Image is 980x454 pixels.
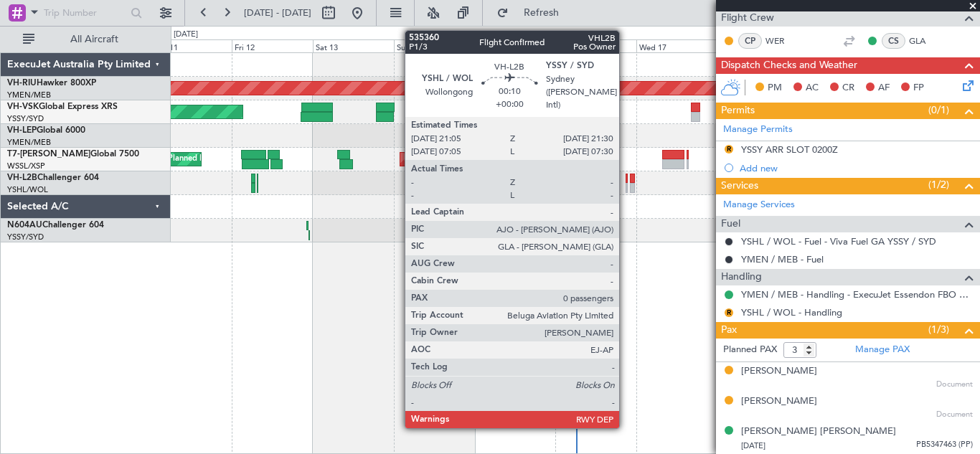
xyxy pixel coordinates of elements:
[741,394,817,409] div: [PERSON_NAME]
[725,308,733,317] button: R
[490,1,576,24] button: Refresh
[7,90,51,100] a: YMEN/MEB
[909,34,941,47] a: GLA
[741,235,936,247] a: YSHL / WOL - Fuel - Viva Fuel GA YSSY / SYD
[725,145,733,153] button: R
[636,39,717,52] div: Wed 17
[7,174,99,182] a: VH-L2BChallenger 604
[768,81,782,95] span: PM
[7,79,37,88] span: VH-RIU
[721,216,740,232] span: Fuel
[936,379,973,391] span: Document
[7,174,37,182] span: VH-L2B
[741,364,817,379] div: [PERSON_NAME]
[7,150,139,159] a: T7-[PERSON_NAME]Global 7500
[855,343,910,357] a: Manage PAX
[740,162,973,174] div: Add new
[7,126,37,135] span: VH-LEP
[723,343,777,357] label: Planned PAX
[928,177,949,192] span: (1/2)
[7,150,90,159] span: T7-[PERSON_NAME]
[842,81,854,95] span: CR
[37,34,151,44] span: All Aircraft
[916,439,973,451] span: PB5347463 (PP)
[741,143,838,156] div: YSSY ARR SLOT 0200Z
[878,81,890,95] span: AF
[7,103,118,111] a: VH-VSKGlobal Express XRS
[7,161,45,171] a: WSSL/XSP
[806,81,819,95] span: AC
[738,33,762,49] div: CP
[721,10,774,27] span: Flight Crew
[7,221,104,230] a: N604AUChallenger 604
[174,29,198,41] div: [DATE]
[928,103,949,118] span: (0/1)
[765,34,798,47] a: WER
[913,81,924,95] span: FP
[741,253,824,265] a: YMEN / MEB - Fuel
[721,103,755,119] span: Permits
[721,57,857,74] span: Dispatch Checks and Weather
[721,322,737,339] span: Pax
[404,148,573,170] div: Planned Maint [GEOGRAPHIC_DATA] (Seletar)
[475,39,556,52] div: Mon 15
[721,178,758,194] span: Services
[394,39,475,52] div: Sun 14
[232,39,313,52] div: Fri 12
[7,126,85,135] a: VH-LEPGlobal 6000
[16,28,156,51] button: All Aircraft
[741,425,896,439] div: [PERSON_NAME] [PERSON_NAME]
[7,79,96,88] a: VH-RIUHawker 800XP
[741,306,842,318] a: YSHL / WOL - Handling
[723,198,795,212] a: Manage Services
[7,232,44,242] a: YSSY/SYD
[313,39,394,52] div: Sat 13
[151,39,232,52] div: Thu 11
[882,33,905,49] div: CS
[44,2,126,24] input: Trip Number
[7,103,39,111] span: VH-VSK
[512,8,572,18] span: Refresh
[741,288,973,301] a: YMEN / MEB - Handling - ExecuJet Essendon FBO YMEN / MEB
[555,39,636,52] div: Tue 16
[928,322,949,337] span: (1/3)
[741,440,765,451] span: [DATE]
[244,6,311,19] span: [DATE] - [DATE]
[7,184,48,195] a: YSHL/WOL
[936,409,973,421] span: Document
[7,137,51,148] a: YMEN/MEB
[7,113,44,124] a: YSSY/SYD
[7,221,42,230] span: N604AU
[723,123,793,137] a: Manage Permits
[721,269,762,285] span: Handling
